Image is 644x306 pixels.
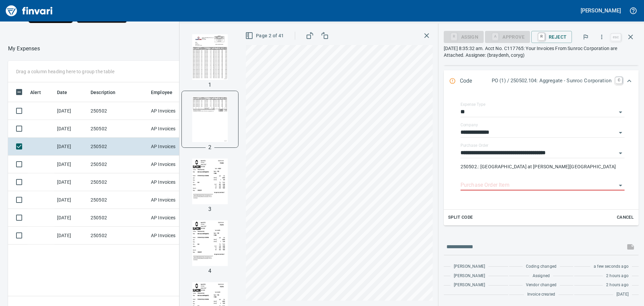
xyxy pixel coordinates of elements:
[54,191,88,209] td: [DATE]
[616,128,625,137] button: Open
[594,30,609,44] button: More
[187,96,233,142] img: Page 2
[208,267,211,275] p: 4
[88,120,148,138] td: 250502
[623,239,639,255] span: This records your message into the invoice and notifies anyone mentioned
[88,209,148,227] td: 250502
[460,77,492,86] p: Code
[616,291,629,298] span: [DATE]
[208,81,211,89] p: 1
[54,173,88,191] td: [DATE]
[30,88,50,96] span: Alert
[454,263,485,270] span: [PERSON_NAME]
[54,156,88,173] td: [DATE]
[448,214,473,221] span: Split Code
[88,156,148,173] td: 250502
[148,156,199,173] td: AP Invoices
[537,31,567,43] span: Reject
[8,45,40,53] p: My Expenses
[244,30,287,42] button: Page 2 of 41
[57,88,76,96] span: Date
[444,92,639,225] div: Expand
[444,45,639,58] p: [DATE] 8:35:32 am. Acct No. C117765: Your Invoices From Sunroc Corporation are Attached. Assignee...
[538,33,545,40] a: R
[594,263,629,270] span: a few seconds ago
[151,88,181,96] span: Employee
[444,34,484,39] div: Assign
[247,32,284,40] span: Page 2 of 41
[148,120,199,138] td: AP Invoices
[91,88,124,96] span: Description
[88,138,148,156] td: 250502
[485,34,530,39] div: Purchase Order Item required
[187,34,233,80] img: Page 1
[54,209,88,227] td: [DATE]
[616,148,625,158] button: Open
[91,88,116,96] span: Description
[88,102,148,120] td: 250502
[54,120,88,138] td: [DATE]
[208,143,211,151] p: 2
[148,138,199,156] td: AP Invoices
[461,102,485,106] label: Expense Type
[492,77,611,85] p: PO (1) / 250502.104: Aggregate - Sunroc Corporation
[527,291,555,298] span: Invoice created
[461,123,478,127] label: Company
[579,5,623,16] button: [PERSON_NAME]
[526,282,556,289] span: Vendor changed
[606,273,629,279] span: 2 hours ago
[8,45,40,53] nav: breadcrumb
[148,173,199,191] td: AP Invoices
[151,88,172,96] span: Employee
[30,88,41,96] span: Alert
[54,227,88,245] td: [DATE]
[208,205,211,213] p: 3
[446,212,475,223] button: Split Code
[581,7,621,14] h5: [PERSON_NAME]
[54,102,88,120] td: [DATE]
[444,70,639,92] div: Expand
[616,107,625,117] button: Open
[461,163,625,170] p: 250502.: [GEOGRAPHIC_DATA] at [PERSON_NAME][GEOGRAPHIC_DATA]
[148,227,199,245] td: AP Invoices
[54,138,88,156] td: [DATE]
[531,31,572,43] button: RReject
[187,159,233,204] img: Page 3
[606,282,629,289] span: 2 hours ago
[88,173,148,191] td: 250502
[616,214,634,221] span: Cancel
[578,30,593,44] button: Flag
[88,191,148,209] td: 250502
[148,191,199,209] td: AP Invoices
[4,3,54,19] img: Finvari
[454,282,485,289] span: [PERSON_NAME]
[454,273,485,279] span: [PERSON_NAME]
[16,68,114,75] p: Drag a column heading here to group the table
[88,227,148,245] td: 250502
[609,29,639,45] span: Close invoice
[461,143,488,147] label: Purchase Order
[611,34,621,41] a: esc
[187,220,233,266] img: Page 4
[148,209,199,227] td: AP Invoices
[526,263,556,270] span: Coding changed
[57,88,67,96] span: Date
[533,273,550,279] span: Assigned
[616,181,625,190] button: Open
[614,212,636,223] button: Cancel
[148,102,199,120] td: AP Invoices
[615,77,622,84] a: C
